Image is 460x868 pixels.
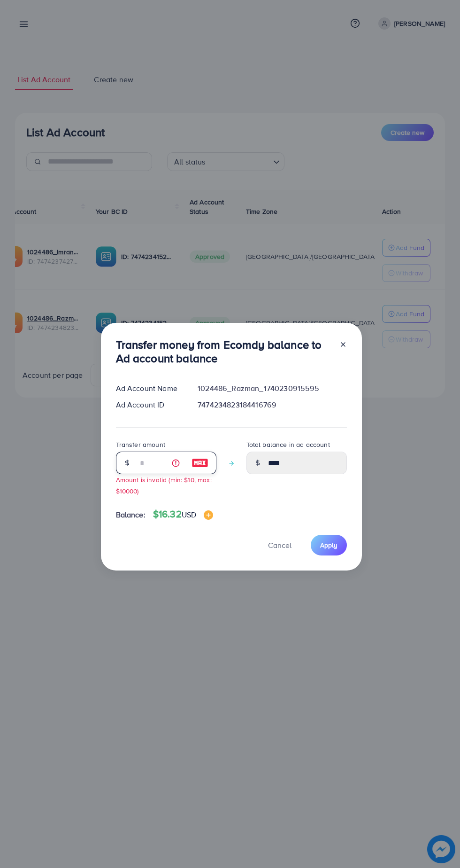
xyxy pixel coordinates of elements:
img: image [192,457,208,469]
div: 1024486_Razman_1740230915595 [190,383,354,394]
div: Ad Account ID [108,399,191,410]
span: USD [182,509,196,520]
img: image [204,510,213,520]
h3: Transfer money from Ecomdy balance to Ad account balance [116,338,332,365]
span: Apply [320,540,337,550]
span: Cancel [268,540,291,550]
label: Total balance in ad account [246,440,330,449]
h4: $16.32 [153,508,213,520]
div: 7474234823184416769 [190,399,354,410]
label: Transfer amount [116,440,165,449]
button: Cancel [256,535,303,555]
button: Apply [311,535,347,555]
div: Ad Account Name [108,383,191,394]
small: Amount is invalid (min: $10, max: $10000) [116,475,212,495]
span: Balance: [116,509,146,520]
